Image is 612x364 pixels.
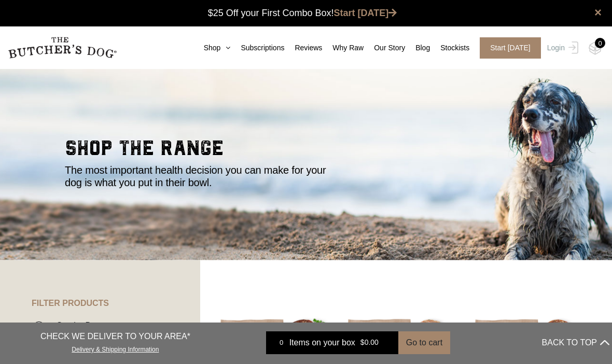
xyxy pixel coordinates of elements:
[193,43,231,53] a: Shop
[469,37,545,59] a: Start [DATE]
[364,43,405,53] a: Our Story
[595,38,605,48] div: 0
[398,331,450,354] button: Go to cart
[230,43,284,53] a: Subscriptions
[594,6,602,19] a: close
[65,138,547,164] h2: shop the range
[65,164,340,189] p: The most important health decision you can make for your dog is what you put in their bowl.
[480,37,541,59] span: Start [DATE]
[542,330,609,355] button: BACK TO TOP
[360,339,379,347] bdi: 0.00
[589,41,602,55] img: TBD_Cart-Empty.png
[405,43,430,53] a: Blog
[40,330,190,343] p: CHECK WE DELIVER TO YOUR AREA*
[289,337,355,349] span: Items on your box
[360,339,365,347] span: $
[274,338,289,348] div: 0
[430,43,469,53] a: Stockists
[72,343,159,353] a: Delivery & Shipping Information
[545,37,578,59] a: Login
[334,8,397,18] a: Start [DATE]
[266,331,398,354] a: 0 Items on your box $0.00
[51,318,108,332] label: Combo Boxes
[322,43,364,53] a: Why Raw
[284,43,322,53] a: Reviews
